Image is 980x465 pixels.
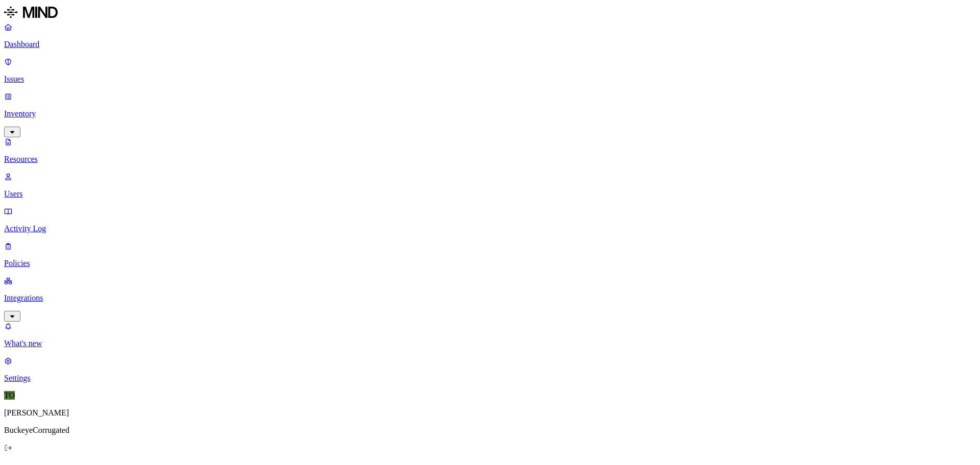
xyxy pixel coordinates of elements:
[4,4,976,22] a: MIND
[4,426,976,435] p: BuckeyeCorrugated
[4,374,976,383] p: Settings
[4,189,976,199] p: Users
[4,155,976,164] p: Resources
[4,92,976,136] a: Inventory
[4,224,976,233] p: Activity Log
[4,293,976,303] p: Integrations
[4,322,976,348] a: What's new
[4,4,58,20] img: MIND
[4,259,976,268] p: Policies
[4,57,976,84] a: Issues
[4,241,976,268] a: Policies
[4,75,976,84] p: Issues
[4,40,976,49] p: Dashboard
[4,137,976,164] a: Resources
[4,109,976,118] p: Inventory
[4,391,15,400] span: TO
[4,22,976,49] a: Dashboard
[4,207,976,233] a: Activity Log
[4,276,976,320] a: Integrations
[4,172,976,199] a: Users
[4,339,976,348] p: What's new
[4,356,976,383] a: Settings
